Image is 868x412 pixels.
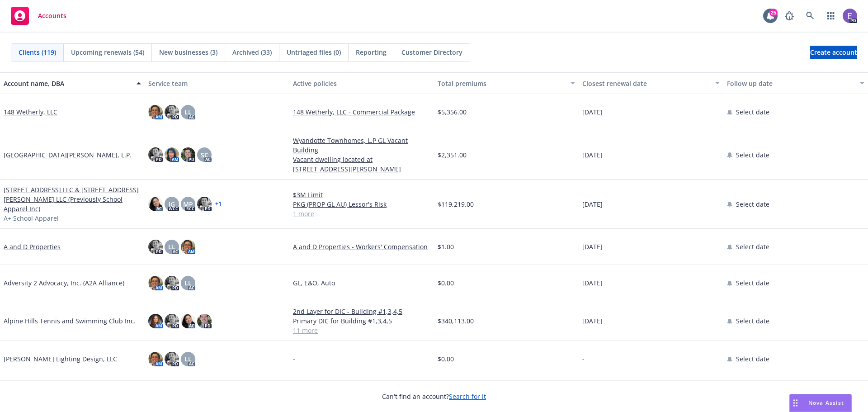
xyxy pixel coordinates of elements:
a: [PERSON_NAME] Lighting Design, LLC [4,354,117,364]
img: photo [148,105,163,119]
span: LL [168,242,175,251]
span: Select date [736,150,769,160]
a: $3M Limit [293,190,430,199]
span: [DATE] [582,316,603,326]
span: JG [169,199,175,209]
button: Closest renewal date [579,72,723,94]
button: Service team [145,72,289,94]
span: Select date [736,354,769,364]
span: [DATE] [582,150,603,160]
span: Customer Directory [401,47,462,57]
a: Report a Bug [780,7,798,25]
a: 148 Wetherly, LLC [4,107,57,117]
span: Select date [736,107,769,117]
div: 25 [769,9,778,17]
img: photo [843,9,857,23]
a: 148 Wetherly, LLC - Commercial Package [293,107,430,117]
span: - [293,354,295,364]
span: Select date [736,242,769,251]
span: [DATE] [582,199,603,209]
button: Total premiums [434,72,579,94]
img: photo [148,147,163,162]
div: Account name, DBA [4,79,131,88]
span: LL [184,107,192,117]
button: Follow up date [723,72,868,94]
div: Active policies [293,79,430,88]
a: 1 more [293,209,430,218]
span: Upcoming renewals (54) [71,47,144,57]
span: [DATE] [582,242,603,251]
span: Archived (33) [232,47,272,57]
span: $5,356.00 [438,107,467,117]
span: LL [184,278,192,288]
span: Select date [736,199,769,209]
img: photo [165,147,179,162]
span: $119,219.00 [438,199,474,209]
span: Can't find an account? [382,392,486,401]
img: photo [148,276,163,290]
img: photo [197,197,212,211]
a: 2nd Layer for DIC - Building #1,3,4,5 [293,307,430,316]
span: MP [183,199,193,209]
div: Service team [148,79,286,88]
a: Vacant dwelling located at [STREET_ADDRESS][PERSON_NAME] [293,155,430,174]
span: Nova Assist [808,399,844,407]
img: photo [165,105,179,119]
a: GL, E&O, Auto [293,278,430,288]
span: LL [184,354,192,364]
span: Untriaged files (0) [287,47,341,57]
span: Reporting [356,47,387,57]
a: A and D Properties [4,242,61,251]
span: Create account [810,44,857,61]
img: photo [148,314,163,328]
span: New businesses (3) [159,47,217,57]
a: Search for it [449,392,486,401]
span: [DATE] [582,278,603,288]
span: A+ School Apparel [4,213,59,223]
span: $0.00 [438,354,454,364]
img: photo [165,352,179,366]
a: A and D Properties - Workers' Compensation [293,242,430,251]
a: Accounts [7,3,70,28]
span: - [582,354,585,364]
div: Drag to move [790,394,801,412]
img: photo [197,314,212,328]
a: Create account [810,46,857,59]
img: photo [181,240,195,254]
a: Primary DIC for Building #1,3,4,5 [293,316,430,326]
button: Nova Assist [789,394,852,412]
a: + 1 [215,201,222,207]
span: [DATE] [582,107,603,117]
a: [STREET_ADDRESS] LLC & [STREET_ADDRESS][PERSON_NAME] LLC (Previously School Apparel Inc) [4,185,141,213]
div: Closest renewal date [582,79,710,88]
img: photo [148,197,163,211]
div: Follow up date [727,79,854,88]
span: $0.00 [438,278,454,288]
span: Clients (119) [19,47,56,57]
button: Active policies [289,72,434,94]
img: photo [165,276,179,290]
span: Accounts [38,12,66,19]
a: Alpine Hills Tennis and Swimming Club Inc. [4,316,136,326]
img: photo [181,147,195,162]
img: photo [148,352,163,366]
img: photo [165,314,179,328]
div: Total premiums [438,79,565,88]
span: Select date [736,316,769,326]
a: [GEOGRAPHIC_DATA][PERSON_NAME], L.P. [4,150,132,160]
img: photo [181,314,195,328]
a: Search [801,7,819,25]
span: $340,113.00 [438,316,474,326]
a: 11 more [293,326,430,335]
a: Switch app [822,7,840,25]
span: Select date [736,278,769,288]
span: $1.00 [438,242,454,251]
span: $2,351.00 [438,150,467,160]
a: Adversity 2 Advocacy, Inc. (A2A Alliance) [4,278,124,288]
